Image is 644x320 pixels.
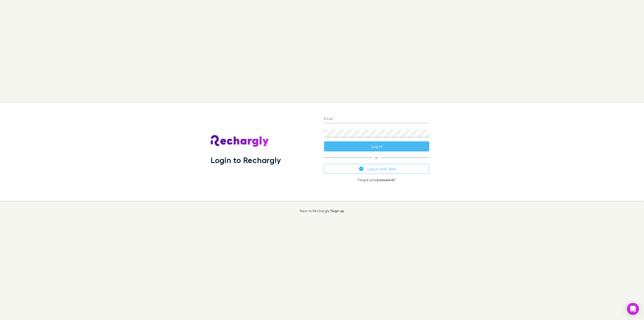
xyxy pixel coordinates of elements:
img: Xero's logo [359,167,364,171]
p: New to Rechargly? [300,209,344,213]
img: Rechargly's Logo [211,135,269,147]
h1: Login to Rechargly [211,155,281,165]
span: or [324,157,429,158]
a: Sign up [331,209,344,213]
a: password [377,178,394,182]
button: Log in with Xero [324,164,429,174]
p: Forgot your ? [324,178,429,182]
button: Log in [324,141,429,151]
div: Open Intercom Messenger [627,303,639,315]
